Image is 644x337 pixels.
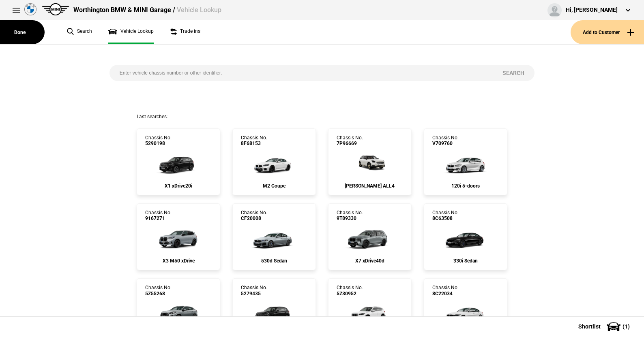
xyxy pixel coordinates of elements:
img: cosySec [151,222,205,254]
a: Vehicle Lookup [108,20,154,44]
span: 8F68153 [241,141,267,146]
span: 8C63508 [432,215,459,221]
div: Chassis No. [145,285,172,296]
div: 330i Sedan [432,258,499,264]
span: Shortlist [578,324,601,329]
div: Chassis No. [241,285,267,296]
button: Shortlist(1) [566,316,644,337]
img: cosySec [247,222,301,254]
img: mini.png [42,3,69,15]
div: Chassis No. [241,210,267,222]
div: M2 Coupe [241,183,307,189]
div: Chassis No. [241,135,267,147]
div: X1 xDrive20i [145,183,212,189]
button: Search [492,65,535,81]
img: cosySec [247,147,301,179]
span: 5Z55268 [145,291,172,296]
span: 8C22034 [432,291,459,296]
div: [PERSON_NAME] ALL4 [337,183,403,189]
div: 530d Sedan [241,258,307,264]
div: Chassis No. [337,135,363,147]
span: V709760 [432,141,459,146]
span: Last searches: [137,114,168,119]
img: cosySec [343,296,397,329]
button: Add to Customer [571,20,644,44]
img: cosySec [438,296,492,329]
input: Enter vehicle chassis number or other identifier. [109,65,493,81]
span: CF20008 [241,215,267,221]
span: Vehicle Lookup [177,6,221,14]
a: Trade ins [170,20,200,44]
div: 120i 5-doors [432,183,499,189]
span: 5290198 [145,141,172,146]
div: Worthington BMW & MINI Garage / [73,6,221,15]
img: bmw.png [24,3,36,15]
div: Chassis No. [145,135,172,147]
img: cosySec [343,222,397,254]
span: 5Z30952 [337,291,363,296]
div: X3 M50 xDrive [145,258,212,264]
div: Chassis No. [337,210,363,222]
div: X7 xDrive40d [337,258,403,264]
span: 9T89330 [337,215,363,221]
a: Search [67,20,92,44]
span: 7P96669 [337,141,363,146]
span: 9167271 [145,215,172,221]
div: Chassis No. [432,210,459,222]
div: Chassis No. [145,210,172,222]
img: cosySec [247,296,301,329]
span: ( 1 ) [623,324,630,329]
div: Chassis No. [432,135,459,147]
img: cosySec [438,222,492,254]
img: cosySec [438,147,492,179]
img: cosySec [151,147,205,179]
div: Hi, [PERSON_NAME] [566,6,618,14]
div: Chassis No. [337,285,363,296]
span: 5279435 [241,291,267,296]
img: cosySec [348,147,392,179]
div: Chassis No. [432,285,459,296]
img: cosySec [151,296,205,329]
